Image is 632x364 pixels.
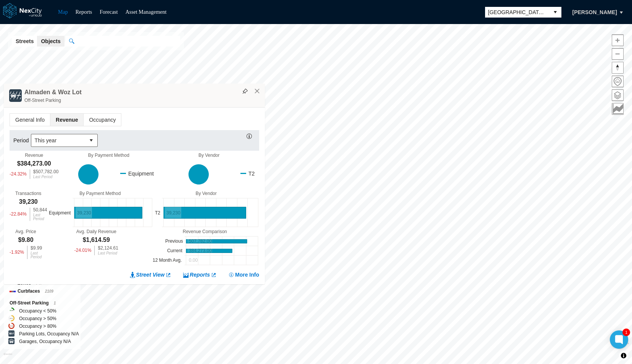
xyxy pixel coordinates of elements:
[189,258,198,263] text: 0.00
[19,330,79,338] label: Parking Lots, Occupancy N/A
[612,89,624,101] button: Layers management
[189,248,212,253] text: 384,273.00
[47,191,153,196] div: By Payment Method
[235,271,259,279] span: More Info
[19,322,56,330] label: Occupancy > 80%
[19,315,56,322] label: Occupancy > 50%
[33,213,47,221] div: Last Period
[10,208,27,221] div: -22.84 %
[564,6,625,19] button: [PERSON_NAME]
[159,153,259,158] div: By Vendor
[15,229,36,234] div: Avg. Price
[612,76,624,87] button: Home
[76,229,116,234] div: Avg. Daily Revenue
[98,246,118,250] div: $2,124.61
[151,229,259,234] div: Revenue Comparison
[167,248,183,253] text: Current
[190,271,210,279] span: Reports
[572,8,617,16] span: [PERSON_NAME]
[621,351,626,360] span: Toggle attribution
[242,89,248,94] img: svg%3e
[13,137,31,144] label: Period
[33,208,47,212] div: 50,844
[33,169,59,174] div: $507,782.00
[24,97,261,104] div: Off-Street Parking
[166,210,181,215] text: 39,230
[612,48,623,60] span: Zoom out
[17,159,51,168] div: $384,273.00
[153,191,259,196] div: By Vendor
[622,329,630,336] div: 1
[612,48,624,60] button: Zoom out
[612,103,624,115] button: Key metrics
[19,338,71,345] label: Garages, Occupancy N/A
[77,210,91,215] text: 39,230
[76,9,92,15] a: Reports
[74,246,92,255] div: -24.01 %
[19,198,38,206] div: 39,230
[50,114,83,126] span: Revenue
[85,134,97,147] button: select
[37,36,64,47] button: Objects
[45,289,53,293] span: 2109
[31,251,42,259] div: Last Period
[612,34,624,46] button: Zoom in
[33,175,59,179] div: Last Period
[228,271,259,279] button: More Info
[84,114,121,126] span: Occupancy
[31,246,42,250] div: $9.99
[254,88,261,95] button: Close popup
[488,8,546,16] span: [GEOGRAPHIC_DATA][PERSON_NAME]
[16,37,34,45] span: Streets
[49,210,71,215] text: Equipment
[54,301,56,305] span: 1
[10,246,24,259] div: -1.92 %
[10,287,75,295] div: Curbfaces
[19,307,56,315] label: Occupancy < 50%
[155,210,160,215] text: T2
[100,9,118,15] a: Forecast
[58,153,159,158] div: By Payment Method
[10,114,50,126] span: General Info
[126,9,167,15] a: Asset Management
[10,169,27,179] div: -24.32 %
[153,258,182,263] text: 12 Month Avg.
[83,236,110,244] div: $1,614.59
[612,62,623,73] span: Reset bearing to north
[15,191,41,196] div: Transactions
[34,137,82,144] span: This year
[130,271,171,279] a: Street View
[10,299,75,307] div: Off-Street Parking
[12,36,37,47] button: Streets
[24,88,82,97] h4: Almaden & Woz Lot
[58,9,68,15] a: Map
[612,35,623,46] span: Zoom in
[98,251,118,255] div: Last Period
[18,236,34,244] div: $9.80
[189,238,212,244] text: 507,782.00
[619,351,628,360] button: Toggle attribution
[25,153,43,158] div: Revenue
[3,353,12,362] a: Mapbox homepage
[183,271,217,279] a: Reports
[41,37,60,45] span: Objects
[612,62,624,74] button: Reset bearing to north
[136,271,164,279] span: Street View
[165,238,183,244] text: Previous
[549,7,561,18] button: select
